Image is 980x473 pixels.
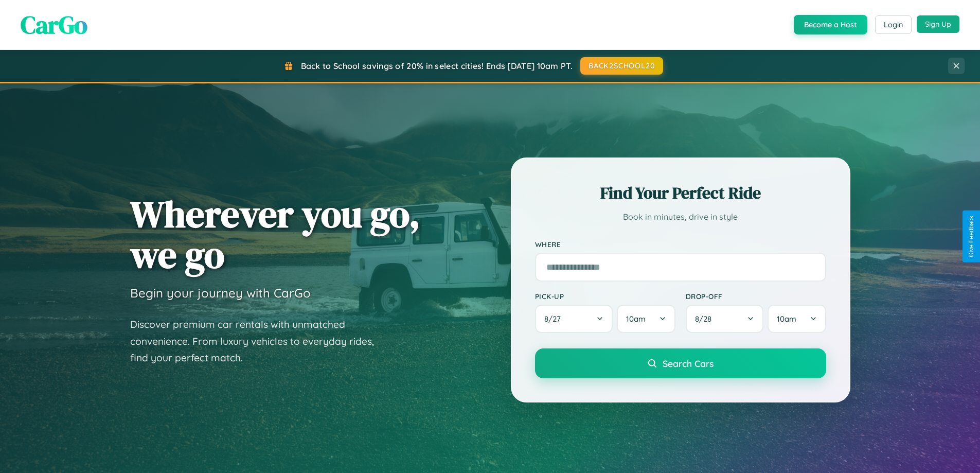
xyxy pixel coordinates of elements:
button: Login [875,15,912,34]
button: 8/27 [535,305,613,333]
h2: Find Your Perfect Ride [535,182,826,204]
h1: Wherever you go, we go [130,194,420,275]
span: 8 / 28 [695,314,717,324]
span: CarGo [21,8,87,42]
label: Drop-off [686,292,826,301]
h3: Begin your journey with CarGo [130,285,311,301]
button: Become a Host [794,15,867,34]
button: 10am [768,305,826,333]
p: Book in minutes, drive in style [535,209,826,224]
label: Pick-up [535,292,675,301]
span: 8 / 27 [544,314,566,324]
span: Search Cars [663,358,714,369]
p: Discover premium car rentals with unmatched convenience. From luxury vehicles to everyday rides, ... [130,316,387,366]
label: Where [535,240,826,249]
div: Give Feedback [968,216,975,257]
span: 10am [626,314,646,324]
button: BACK2SCHOOL20 [580,57,663,75]
button: 8/28 [686,305,764,333]
button: Search Cars [535,348,826,378]
span: Back to School savings of 20% in select cities! Ends [DATE] 10am PT. [301,61,573,71]
span: 10am [777,314,796,324]
button: 10am [617,305,675,333]
button: Sign Up [917,15,959,33]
